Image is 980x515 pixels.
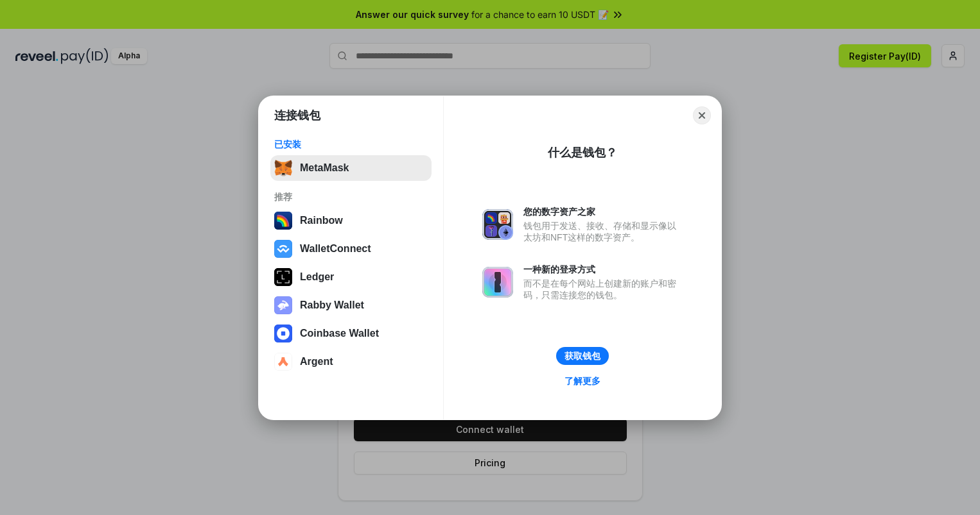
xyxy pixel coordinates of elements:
button: Coinbase Wallet [270,321,432,346]
button: Rabby Wallet [270,292,432,318]
img: svg+xml,%3Csvg%20width%3D%2228%22%20height%3D%2228%22%20viewBox%3D%220%200%2028%2028%22%20fill%3D... [274,240,292,258]
div: 一种新的登录方式 [523,264,683,275]
img: svg+xml,%3Csvg%20xmlns%3D%22http%3A%2F%2Fwww.w3.org%2F2000%2Fsvg%22%20fill%3D%22none%22%20viewBox... [274,296,292,314]
img: svg+xml,%3Csvg%20width%3D%22120%22%20height%3D%22120%22%20viewBox%3D%220%200%20120%20120%22%20fil... [274,212,292,230]
div: 获取钱包 [564,350,600,362]
div: 什么是钱包？ [548,145,617,160]
div: Coinbase Wallet [300,328,379,339]
div: Rabby Wallet [300,300,364,311]
button: Close [693,106,711,124]
div: 了解更多 [564,375,600,387]
a: 了解更多 [557,373,608,389]
img: svg+xml,%3Csvg%20xmlns%3D%22http%3A%2F%2Fwww.w3.org%2F2000%2Fsvg%22%20fill%3D%22none%22%20viewBox... [482,209,513,240]
button: MetaMask [270,155,432,181]
div: 而不是在每个网站上创建新的账户和密码，只需连接您的钱包。 [523,278,683,301]
img: svg+xml,%3Csvg%20xmlns%3D%22http%3A%2F%2Fwww.w3.org%2F2000%2Fsvg%22%20width%3D%2228%22%20height%3... [274,268,292,286]
div: MetaMask [300,162,349,174]
div: Ledger [300,271,334,283]
button: 获取钱包 [556,347,609,365]
div: WalletConnect [300,243,371,255]
button: Ledger [270,264,432,290]
img: svg+xml,%3Csvg%20width%3D%2228%22%20height%3D%2228%22%20viewBox%3D%220%200%2028%2028%22%20fill%3D... [274,325,292,342]
img: svg+xml,%3Csvg%20fill%3D%22none%22%20height%3D%2233%22%20viewBox%3D%220%200%2035%2033%22%20width%... [274,159,292,177]
img: svg+xml,%3Csvg%20width%3D%2228%22%20height%3D%2228%22%20viewBox%3D%220%200%2028%2028%22%20fill%3D... [274,353,292,371]
h1: 连接钱包 [274,108,320,123]
div: 推荐 [274,191,428,203]
div: Rainbow [300,215,343,226]
button: WalletConnect [270,236,432,262]
img: svg+xml,%3Csvg%20xmlns%3D%22http%3A%2F%2Fwww.w3.org%2F2000%2Fsvg%22%20fill%3D%22none%22%20viewBox... [482,267,513,298]
div: Argent [300,356,333,367]
button: Argent [270,349,432,375]
div: 您的数字资产之家 [523,206,683,217]
button: Rainbow [270,208,432,233]
div: 钱包用于发送、接收、存储和显示像以太坊和NFT这样的数字资产。 [523,220,683,243]
div: 已安装 [274,139,428,150]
